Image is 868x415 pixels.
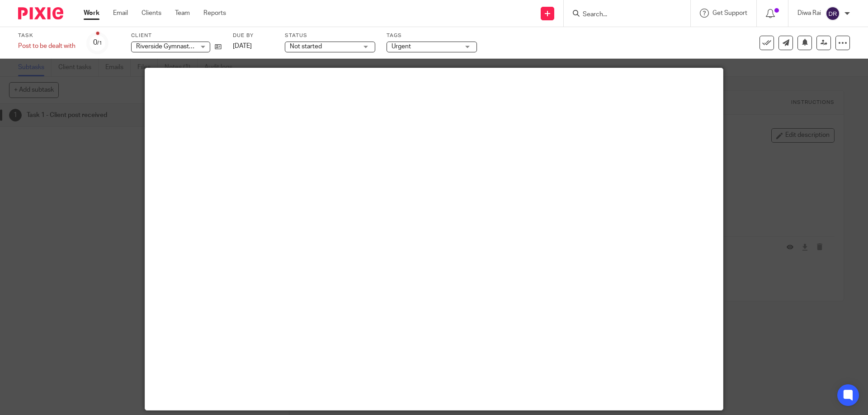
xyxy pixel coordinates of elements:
[136,43,236,50] span: Riverside Gymnastics Academy Ltd
[142,9,161,18] a: Clients
[203,9,226,18] a: Reports
[233,43,252,49] span: [DATE]
[18,32,75,39] label: Task
[290,43,322,50] span: Not started
[175,9,190,18] a: Team
[233,32,274,39] label: Due by
[113,9,128,18] a: Email
[712,10,747,16] span: Get Support
[18,42,75,51] div: Post to be dealt with
[387,32,477,39] label: Tags
[797,9,821,18] p: Diwa Rai
[582,11,663,19] input: Search
[84,9,99,18] a: Work
[285,32,375,39] label: Status
[93,37,102,48] div: 0
[392,43,411,50] span: Urgent
[18,7,63,19] img: Pixie
[131,32,222,39] label: Client
[97,41,102,46] small: /1
[826,6,840,21] img: svg%3E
